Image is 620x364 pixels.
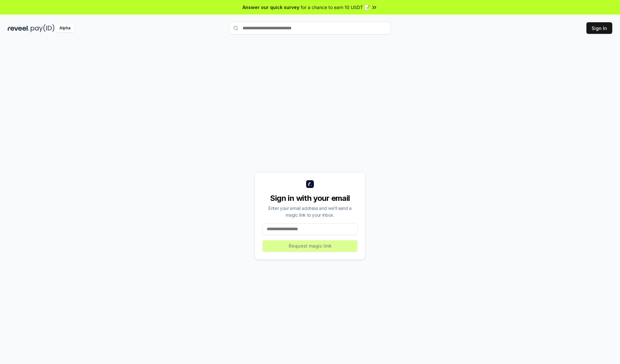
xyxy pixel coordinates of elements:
button: Sign In [586,22,612,34]
span: Answer our quick survey [243,4,299,11]
div: Sign in with your email [263,193,357,203]
span: for a chance to earn 10 USDT 📝 [301,4,370,11]
img: pay_id [31,24,55,32]
img: reveel_dark [8,24,29,32]
div: Enter your email address and we’ll send a magic link to your inbox. [263,205,357,218]
img: logo_small [306,180,314,188]
div: Alpha [56,24,74,32]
